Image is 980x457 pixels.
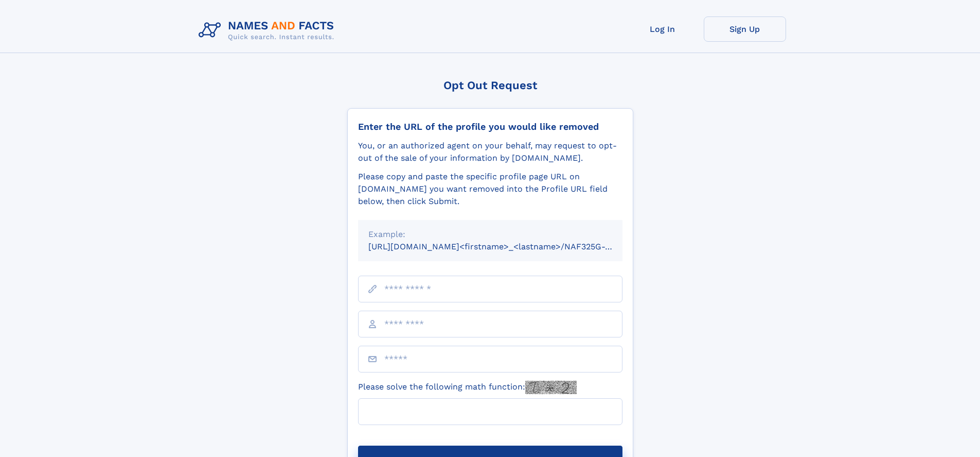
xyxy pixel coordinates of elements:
[347,79,633,92] div: Opt Out Request
[358,381,577,394] label: Please solve the following math function:
[704,16,786,42] a: Sign Up
[194,16,343,44] img: Logo Names and Facts
[358,140,622,164] div: You, or an authorized agent on your behalf, may request to opt-out of the sale of your informatio...
[368,242,642,251] small: [URL][DOMAIN_NAME]<firstname>_<lastname>/NAF325G-xxxxxxxx
[358,171,622,208] div: Please copy and paste the specific profile page URL on [DOMAIN_NAME] you want removed into the Pr...
[368,228,612,241] div: Example:
[621,16,704,42] a: Log In
[358,121,622,132] div: Enter the URL of the profile you would like removed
